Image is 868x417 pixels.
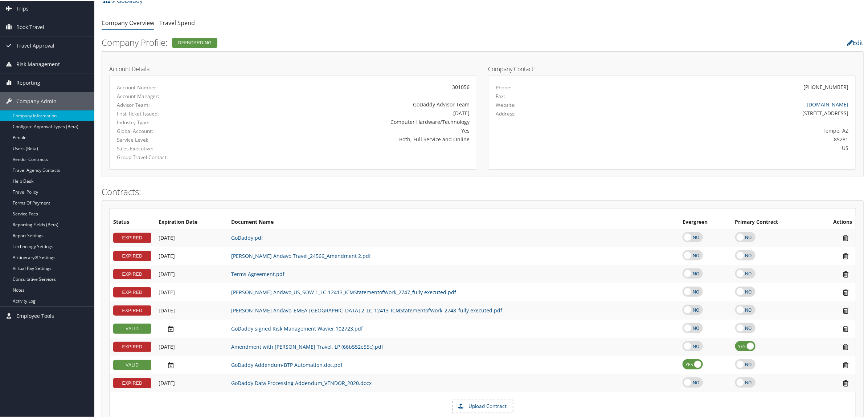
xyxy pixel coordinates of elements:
a: Company Overview [102,18,154,26]
span: [DATE] [159,343,175,349]
i: Remove Contract [839,324,852,332]
label: Global Account: [117,127,227,134]
div: Add/Edit Date [159,270,224,277]
div: 301056 [238,82,470,90]
div: EXPIRED [113,232,151,242]
div: Add/Edit Date [159,234,224,240]
div: US [587,143,849,151]
th: Expiration Date [155,215,228,228]
span: [DATE] [159,306,175,313]
div: VALID [113,323,151,333]
span: Travel Approval [16,36,54,54]
span: [DATE] [159,234,175,240]
div: VALID [113,359,151,369]
span: Book Travel [16,17,44,36]
th: Evergreen [679,215,731,228]
th: Status [110,215,155,228]
a: Terms Agreement.pdf [231,270,284,277]
label: Address: [496,109,516,117]
div: Yes [238,126,470,134]
div: Offboarding [172,37,217,47]
a: [PERSON_NAME] Andavo_US_SOW 1_LC-12413_ICMStatementofWork_2747_fully executed.pdf [231,288,456,295]
i: Remove Contract [839,288,852,296]
div: EXPIRED [113,377,151,388]
div: Add/Edit Date [159,361,224,368]
div: EXPIRED [113,341,151,351]
label: Industry Type: [117,118,227,125]
a: [PERSON_NAME] Andavo_EMEA-[GEOGRAPHIC_DATA] 2_LC-12413_ICMStatementofWork_2748_fully executed.pdf [231,306,502,313]
label: Account Manager: [117,92,227,99]
i: Remove Contract [839,234,852,241]
div: Both, Full Service and Online [238,135,470,142]
h2: Company Profile: [102,36,606,48]
h4: Account Details: [109,65,477,71]
i: Remove Contract [839,270,852,278]
a: GoDaddy Addendum-BTP Automation.doc.pdf [231,361,343,368]
label: Website: [496,101,516,108]
a: [PERSON_NAME] Andavo Travel_24566_Amendment 2.pdf [231,252,371,259]
th: Document Name [228,215,679,228]
div: [STREET_ADDRESS] [587,109,849,116]
label: Sales Executive: [117,144,227,151]
i: Remove Contract [839,306,852,314]
i: Remove Contract [839,379,852,386]
label: Group Travel Contact: [117,153,227,160]
span: Reporting [16,73,40,91]
h2: Contracts: [102,185,864,197]
div: EXPIRED [113,268,151,279]
div: EXPIRED [113,305,151,315]
span: [DATE] [159,270,175,277]
label: Phone: [496,83,512,90]
span: [DATE] [159,379,175,386]
label: Account Number: [117,83,227,90]
div: Tempe, AZ [587,126,849,134]
label: First Ticket Issued: [117,109,227,117]
span: Risk Management [16,54,60,73]
a: [DOMAIN_NAME] [807,100,848,107]
div: EXPIRED [113,250,151,260]
span: [DATE] [159,288,175,295]
i: Remove Contract [839,361,852,368]
a: GoDaddy signed Risk Management Wavier 102723.pdf [231,324,363,331]
span: Employee Tools [16,306,54,324]
div: Add/Edit Date [159,307,224,313]
div: Add/Edit Date [159,379,224,386]
div: GoDaddy Advisor Team [238,100,470,108]
div: Add/Edit Date [159,324,224,332]
div: [DATE] [238,109,470,116]
a: Edit [847,38,864,46]
th: Actions [813,215,856,228]
div: Computer Hardware/Technology [238,117,470,125]
div: Add/Edit Date [159,288,224,295]
label: Upload Contract [453,400,513,412]
a: Travel Spend [159,18,195,26]
label: Fax: [496,92,505,99]
h4: Company Contact: [488,65,856,71]
i: Remove Contract [839,252,852,259]
div: Add/Edit Date [159,252,224,259]
div: [PHONE_NUMBER] [803,82,848,90]
a: Amendment with [PERSON_NAME] Travel, LP (66b552e55c).pdf [231,343,383,349]
label: Service Level: [117,135,227,143]
span: [DATE] [159,252,175,259]
div: Add/Edit Date [159,343,224,349]
th: Primary Contract [732,215,814,228]
div: EXPIRED [113,287,151,297]
span: Company Admin [16,92,57,110]
a: GoDaddy Data Processing Addendum_VENDOR_2020.docx [231,379,372,386]
div: 85281 [587,135,849,142]
a: GoDaddy.pdf [231,234,263,240]
label: Advisor Team: [117,101,227,108]
i: Remove Contract [839,343,852,350]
